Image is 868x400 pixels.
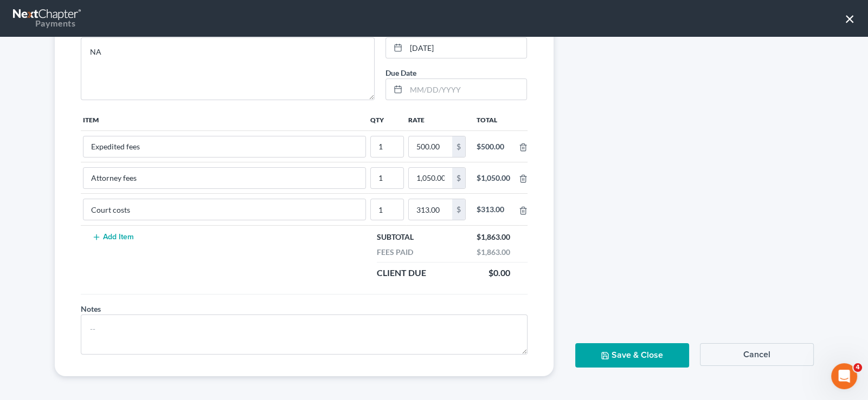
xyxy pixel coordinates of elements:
input: 0.00 [409,199,452,220]
div: $1,050.00 [477,173,510,183]
th: Total [468,109,519,130]
div: $ [452,199,465,220]
a: Payments [13,5,82,31]
th: Rate [406,109,468,130]
div: $500.00 [477,141,510,152]
input: MM/DD/YYYY [406,79,526,100]
input: -- [83,136,365,157]
input: -- [371,199,403,220]
button: Add Item [89,233,137,241]
input: 0.00 [409,136,452,157]
th: Qty [368,109,406,130]
div: $0.00 [483,267,516,279]
input: 0.00 [409,168,452,188]
input: -- [371,168,403,188]
label: Notes [81,303,101,314]
div: Payments [13,17,75,29]
label: Due Date [385,67,416,78]
div: Fees Paid [371,247,419,258]
button: Save & Close [575,343,689,368]
div: $ [452,168,465,188]
th: Item [81,109,368,130]
div: $ [452,136,465,157]
iframe: Intercom live chat [831,363,857,389]
input: -- [371,136,403,157]
div: $1,863.00 [471,232,516,242]
input: -- [83,168,365,188]
div: Client Due [371,267,432,279]
input: -- [83,199,365,220]
div: $1,863.00 [471,247,516,258]
div: Subtotal [371,232,419,242]
div: $313.00 [477,204,510,215]
span: 4 [853,363,862,372]
input: MM/DD/YYYY [406,38,526,58]
button: × [845,10,855,27]
button: Cancel [700,343,814,366]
